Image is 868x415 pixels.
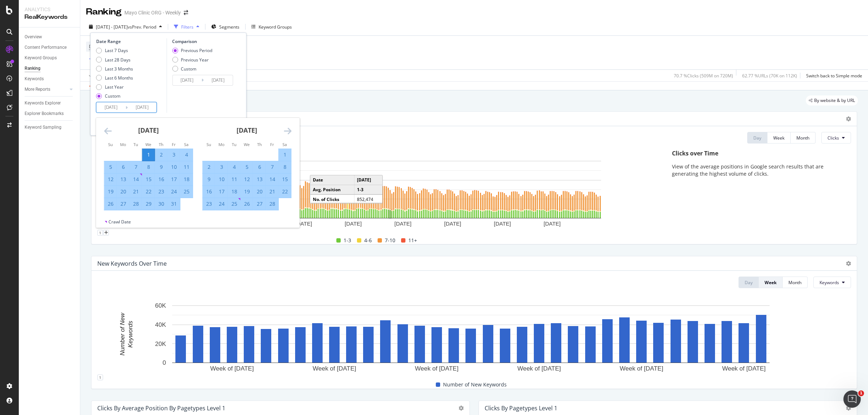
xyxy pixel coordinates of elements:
[117,200,129,208] div: 27
[674,73,733,79] div: 70.7 % Clicks ( 509M on 720M )
[25,44,67,51] div: Content Performance
[117,185,129,198] td: Selected. Monday, January 20, 2025
[180,161,193,173] td: Selected. Saturday, January 11, 2025
[25,86,68,93] a: More Reports
[385,236,395,245] span: 7-10
[218,142,225,147] small: Mo
[97,157,657,229] div: A chart.
[266,163,278,171] div: 7
[203,176,215,183] div: 9
[215,173,228,185] td: Selected. Monday, February 10, 2025
[105,84,124,90] div: Last Year
[108,142,113,147] small: Su
[105,93,120,99] div: Custom
[25,65,75,72] a: Ranking
[129,185,142,198] td: Selected. Tuesday, January 21, 2025
[241,198,253,210] td: Selected. Wednesday, February 26, 2025
[167,185,180,198] td: Selected. Friday, January 24, 2025
[155,163,167,171] div: 9
[747,132,767,144] button: Day
[181,66,196,72] div: Custom
[86,70,107,81] button: Apply
[266,200,278,208] div: 28
[155,200,167,208] div: 30
[180,149,193,161] td: Selected. Saturday, January 4, 2025
[180,163,193,171] div: 11
[181,24,193,30] div: Filters
[241,173,253,185] td: Selected. Wednesday, February 12, 2025
[138,126,159,134] strong: [DATE]
[215,161,228,173] td: Selected. Monday, February 3, 2025
[105,188,117,195] div: 19
[130,163,142,171] div: 7
[142,188,155,195] div: 22
[117,198,129,210] td: Selected. Monday, January 27, 2025
[25,13,74,21] div: RealKeywords
[408,236,417,245] span: 11+
[181,47,212,54] div: Previous Period
[814,98,855,103] span: By website & by URL
[105,47,128,54] div: Last 7 Days
[266,173,278,185] td: Selected. Friday, February 14, 2025
[89,43,103,50] span: Device
[253,185,266,198] td: Selected. Thursday, February 20, 2025
[180,173,193,185] td: Selected. Saturday, January 18, 2025
[278,149,291,161] td: Selected. Saturday, February 1, 2025
[345,221,362,227] text: [DATE]
[96,84,133,90] div: Last Year
[753,135,761,141] div: Day
[806,95,858,106] div: legacy label
[216,200,228,208] div: 24
[142,151,155,158] div: 1
[203,198,215,210] td: Selected. Sunday, February 23, 2025
[105,66,133,72] div: Last 3 Months
[167,173,180,185] td: Selected. Friday, January 17, 2025
[253,198,266,210] td: Selected. Thursday, February 27, 2025
[821,132,851,144] button: Clicks
[155,198,167,210] td: Selected. Thursday, January 30, 2025
[155,149,167,161] td: Selected. Thursday, January 2, 2025
[216,188,228,195] div: 17
[203,173,215,185] td: Selected. Sunday, February 9, 2025
[96,75,133,81] div: Last 6 Months
[215,198,228,210] td: Selected. Monday, February 24, 2025
[254,188,266,195] div: 20
[119,312,126,356] text: Number of New
[155,151,167,158] div: 2
[172,66,212,72] div: Custom
[130,176,142,183] div: 14
[241,185,253,198] td: Selected. Wednesday, February 19, 2025
[813,277,851,288] button: Keywords
[168,188,180,195] div: 24
[228,173,241,185] td: Selected. Tuesday, February 11, 2025
[173,75,201,85] input: Start Date
[228,163,241,171] div: 4
[142,200,155,208] div: 29
[827,135,839,141] span: Clicks
[172,142,176,147] small: Fr
[128,24,156,30] span: vs Prev. Period
[117,176,129,183] div: 13
[25,99,61,107] div: Keywords Explorer
[172,38,235,44] div: Comparison
[155,176,167,183] div: 16
[253,161,266,173] td: Selected. Thursday, February 6, 2025
[167,198,180,210] td: Selected. Friday, January 31, 2025
[783,277,808,288] button: Month
[228,161,241,173] td: Selected. Tuesday, February 4, 2025
[25,110,75,117] a: Explorer Bookmarks
[672,163,844,177] p: View of the average positions in Google search results that are generating the highest volume of ...
[279,188,291,195] div: 22
[820,279,839,286] span: Keywords
[117,173,129,185] td: Selected. Monday, January 13, 2025
[25,6,74,13] div: Analytics
[791,132,816,144] button: Month
[25,44,75,51] a: Content Performance
[97,375,103,380] div: 1
[167,161,180,173] td: Selected. Friday, January 10, 2025
[266,161,278,173] td: Selected. Friday, February 7, 2025
[159,142,163,147] small: Th
[282,142,287,147] small: Sa
[203,185,215,198] td: Selected. Sunday, February 16, 2025
[773,135,784,141] div: Week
